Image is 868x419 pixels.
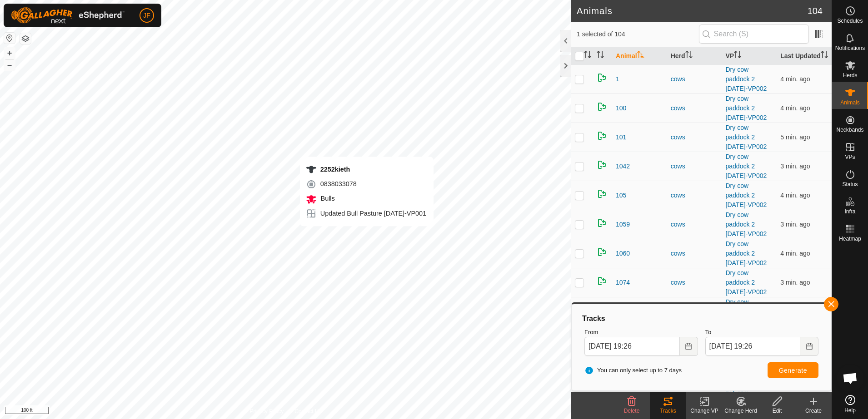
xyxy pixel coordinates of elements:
a: Contact Us [294,407,321,415]
img: returning on [597,101,608,112]
th: Last Updated [777,47,832,65]
input: Search (S) [699,25,809,44]
a: Help [832,391,868,417]
img: returning on [597,188,608,199]
span: Animals [840,100,860,105]
label: To [705,328,819,337]
div: cows [671,133,718,142]
div: Change VP [686,407,723,415]
div: Create [795,407,832,415]
button: Reset Map [4,33,15,44]
span: Heatmap [839,236,861,242]
span: Delete [624,408,640,414]
span: 1060 [616,249,630,258]
span: Notifications [835,45,865,51]
span: Help [844,408,856,413]
span: Neckbands [836,127,863,133]
a: Dry cow paddock 2 [DATE]-VP002 [726,269,767,296]
div: 2252kieth [306,164,426,175]
img: returning on [597,159,608,170]
div: cows [671,74,718,84]
a: Dry cow paddock 2 [DATE]-VP002 [726,66,767,92]
span: Status [842,182,858,187]
div: Edit [759,407,795,415]
div: cows [671,278,718,287]
button: Map Layers [20,33,31,44]
span: Sep 21, 2025, 7:21 PM [780,133,810,141]
p-sorticon: Activate to sort [637,52,644,59]
span: Sep 21, 2025, 7:22 PM [780,250,810,257]
span: Herds [843,73,857,78]
h2: Animals [577,5,808,16]
button: – [4,59,15,70]
span: 100 [616,104,626,113]
span: Generate [779,367,807,374]
span: Infra [844,209,855,214]
th: VP [722,47,777,65]
a: Dry cow paddock 2 [DATE]-VP002 [726,124,767,150]
div: 0838033078 [306,178,426,189]
a: Dry cow paddock 2 [DATE]-VP002 [726,240,767,266]
th: Animal [612,47,667,65]
p-sorticon: Activate to sort [597,52,604,59]
span: Sep 21, 2025, 7:22 PM [780,104,810,112]
th: Herd [667,47,722,65]
span: Sep 21, 2025, 7:22 PM [780,279,810,286]
button: Generate [768,362,818,378]
span: 104 [808,4,823,18]
button: Choose Date [680,337,698,356]
p-sorticon: Activate to sort [734,52,741,59]
span: VPs [845,154,855,160]
a: Privacy Policy [249,407,284,415]
span: 1042 [616,162,630,171]
img: returning on [597,276,608,286]
button: + [4,48,15,59]
img: returning on [597,246,608,257]
div: cows [671,249,718,258]
a: Dry cow paddock 2 [DATE]-VP002 [726,298,767,325]
span: 1 [616,74,619,84]
span: 101 [616,133,626,142]
div: cows [671,191,718,200]
div: cows [671,104,718,113]
a: Dry cow paddock 2 [DATE]-VP002 [726,211,767,237]
span: 1074 [616,278,630,287]
div: Tracks [581,313,822,324]
a: Dry cow paddock 2 [DATE]-VP002 [726,95,767,121]
a: Dry cow paddock 2 [DATE]-VP002 [726,153,767,179]
img: Gallagher Logo [11,7,125,24]
div: Updated Bull Pasture [DATE]-VP001 [306,208,426,219]
div: Change Herd [723,407,759,415]
img: returning on [597,72,608,83]
span: 1 selected of 104 [577,30,699,39]
span: Sep 21, 2025, 7:22 PM [780,163,810,170]
span: Bulls [319,195,335,202]
label: From [584,328,698,337]
a: Dry cow paddock 2 [DATE]-VP002 [726,182,767,208]
img: returning on [597,217,608,228]
div: Open chat [837,365,864,392]
span: You can only select up to 7 days [584,366,682,375]
p-sorticon: Activate to sort [821,52,828,59]
span: 1059 [616,220,630,229]
span: Sep 21, 2025, 7:22 PM [780,75,810,83]
span: 105 [616,191,626,200]
div: Tracks [650,407,686,415]
div: cows [671,162,718,171]
span: JF [143,11,150,20]
img: returning on [597,130,608,141]
button: Choose Date [800,337,818,356]
span: Schedules [837,18,863,24]
span: Sep 21, 2025, 7:21 PM [780,192,810,199]
div: cows [671,220,718,229]
p-sorticon: Activate to sort [584,52,591,59]
span: Sep 21, 2025, 7:22 PM [780,221,810,228]
p-sorticon: Activate to sort [685,52,693,59]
